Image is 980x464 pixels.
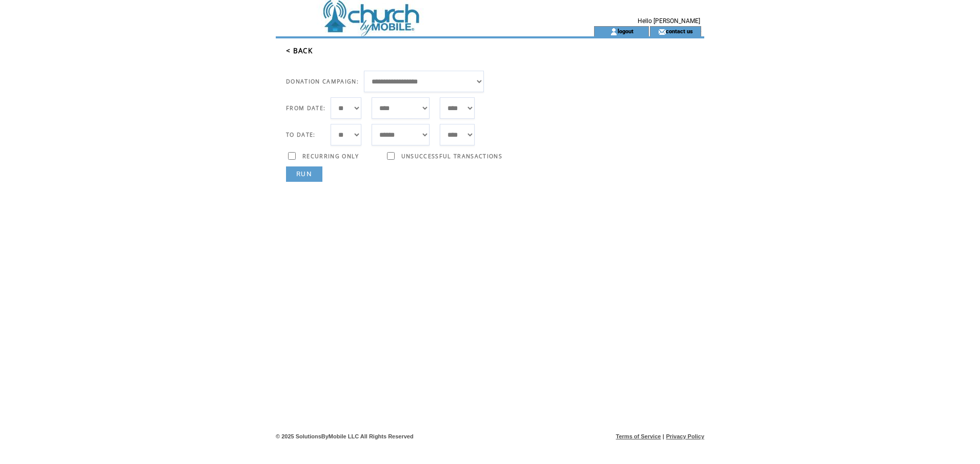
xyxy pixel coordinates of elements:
[286,104,325,112] span: FROM DATE:
[666,433,704,439] a: Privacy Policy
[616,433,661,439] a: Terms of Service
[276,433,414,439] span: © 2025 SolutionsByMobile LLC All Rights Reserved
[302,153,359,160] span: RECURRING ONLY
[666,28,693,34] a: contact us
[618,28,634,34] a: logout
[286,166,322,182] a: RUN
[286,131,316,138] span: TO DATE:
[401,153,502,160] span: UNSUCCESSFUL TRANSACTIONS
[286,78,359,85] span: DONATION CAMPAIGN:
[610,28,618,36] img: account_icon.gif
[663,433,664,439] span: |
[638,17,700,25] span: Hello [PERSON_NAME]
[286,46,313,55] a: < BACK
[658,28,666,36] img: contact_us_icon.gif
